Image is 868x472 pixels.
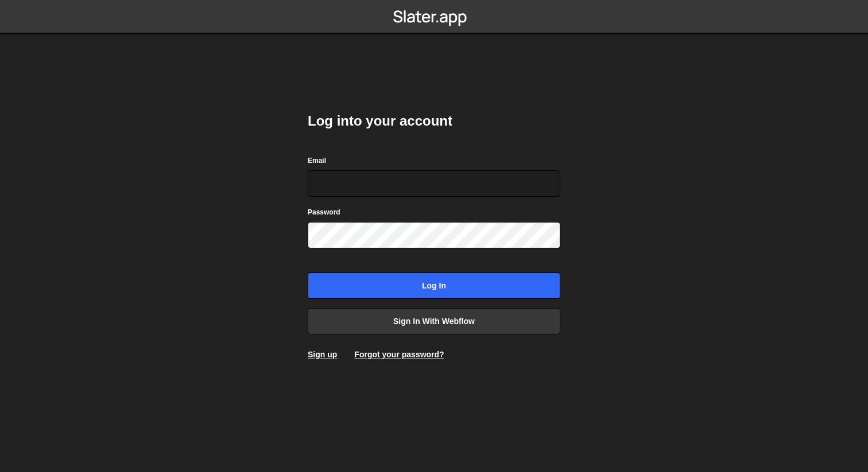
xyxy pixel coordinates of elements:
h2: Log into your account [308,112,560,130]
a: Sign in with Webflow [308,308,560,334]
input: Log in [308,272,560,299]
a: Forgot your password? [354,350,444,359]
a: Sign up [308,350,337,359]
label: Password [308,206,340,218]
label: Email [308,155,326,166]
